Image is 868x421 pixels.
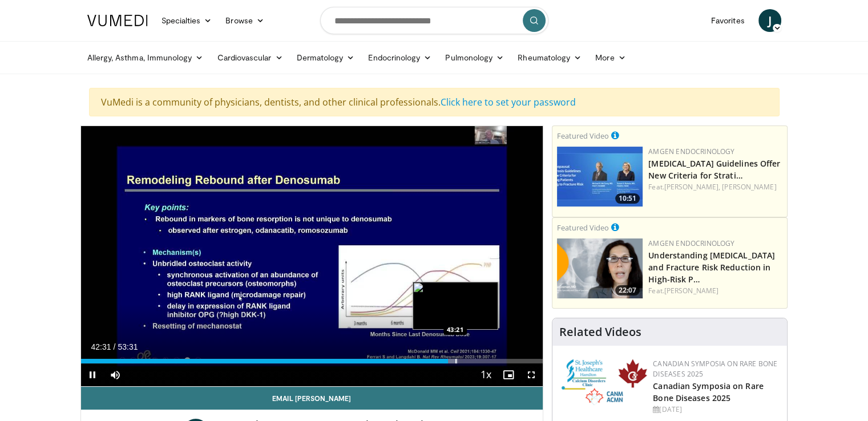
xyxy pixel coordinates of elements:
a: Amgen Endocrinology [648,147,734,156]
span: / [114,342,116,351]
a: [PERSON_NAME], [664,182,720,192]
button: Pause [81,363,104,386]
a: Canadian Symposia on Rare Bone Diseases 2025 [653,380,764,403]
img: 59b7dea3-8883-45d6-a110-d30c6cb0f321.png.150x105_q85_autocrop_double_scale_upscale_version-0.2.png [562,359,647,405]
a: Click here to set your password [441,96,576,108]
div: VuMedi is a community of physicians, dentists, and other clinical professionals. [89,88,780,116]
div: Progress Bar [81,359,543,363]
a: 10:51 [557,147,643,207]
a: Cardiovascular [210,46,289,69]
span: 53:31 [118,342,138,351]
div: Feat. [648,286,782,296]
input: Search topics, interventions [320,7,548,34]
a: Email [PERSON_NAME] [81,387,543,410]
a: [MEDICAL_DATA] Guidelines Offer New Criteria for Strati… [648,158,780,181]
img: c9a25db3-4db0-49e1-a46f-17b5c91d58a1.png.150x105_q85_crop-smart_upscale.png [557,238,643,298]
div: Feat. [648,182,782,192]
a: Amgen Endocrinology [648,238,734,248]
a: Specialties [155,9,219,32]
h4: Related Videos [559,325,641,339]
a: Dermatology [290,46,362,69]
button: Playback Rate [474,363,497,386]
a: [PERSON_NAME] [722,182,776,192]
span: 10:51 [615,193,640,204]
a: J [758,9,781,32]
a: Understanding [MEDICAL_DATA] and Fracture Risk Reduction in High-Risk P… [648,250,775,285]
a: Allergy, Asthma, Immunology [80,46,211,69]
span: 42:31 [91,342,111,351]
a: Canadian Symposia on Rare Bone Diseases 2025 [653,359,777,379]
a: 22:07 [557,238,643,298]
button: Fullscreen [520,363,543,386]
a: More [588,46,632,69]
a: Endocrinology [361,46,438,69]
a: Favorites [704,9,752,32]
button: Mute [104,363,127,386]
img: image.jpeg [413,282,498,330]
div: [DATE] [653,404,778,415]
a: Browse [219,9,271,32]
img: 7b525459-078d-43af-84f9-5c25155c8fbb.png.150x105_q85_crop-smart_upscale.jpg [557,147,643,207]
button: Enable picture-in-picture mode [497,363,520,386]
a: [PERSON_NAME] [664,286,718,295]
video-js: Video Player [81,126,543,387]
a: Rheumatology [511,46,588,69]
a: Pulmonology [438,46,511,69]
small: Featured Video [557,131,609,141]
small: Featured Video [557,222,609,233]
span: 22:07 [615,285,640,295]
img: VuMedi Logo [87,15,148,26]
